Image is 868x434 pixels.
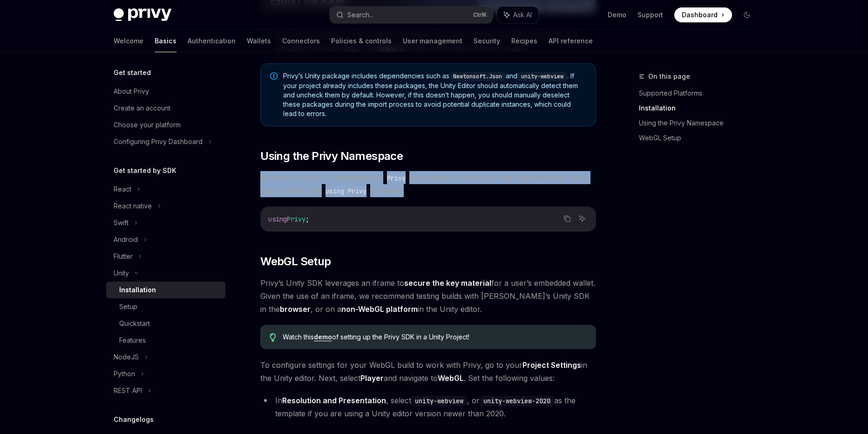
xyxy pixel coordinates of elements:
div: Flutter [114,251,133,262]
button: Toggle dark mode [739,7,754,22]
h5: Get started [114,67,151,78]
a: Supported Platforms [639,86,762,101]
span: Privy’s Unity SDK leverages an iframe to for a user’s embedded wallet. Given the use of an iframe... [260,276,596,316]
img: dark logo [114,8,171,21]
div: About Privy [114,86,149,97]
code: Newtonsoft.Json [449,72,506,81]
div: React [114,184,131,195]
strong: browser [280,304,311,314]
a: Basics [155,30,176,52]
svg: Note [270,72,278,80]
div: Search... [347,9,373,21]
strong: non-WebGL platform [341,304,418,314]
a: Features [106,332,225,349]
a: Installation [106,282,225,298]
a: Installation [639,101,762,116]
a: Create an account [106,100,225,117]
div: Python [114,368,135,379]
div: REST API [114,385,142,396]
strong: Project Settings [522,360,581,370]
strong: Resolution and Presentation [282,396,386,405]
code: unity-webview-2020 [480,396,554,406]
span: All Privy classes in Unity live in the namespace. At the top of each file that uses Privy, you mu... [260,171,596,197]
a: Authentication [188,30,236,52]
a: Setup [106,298,225,315]
a: WebGL Setup [639,131,762,145]
div: Configuring Privy Dashboard [114,136,203,147]
span: On this page [648,71,690,82]
div: Setup [119,301,137,312]
span: To configure settings for your WebGL build to work with Privy, go to your in the Unity editor. Ne... [260,358,596,385]
span: Using the Privy Namespace [260,149,403,164]
a: Policies & controls [331,30,392,52]
a: Connectors [282,30,320,52]
a: Recipes [511,30,537,52]
div: Android [114,234,138,245]
div: NodeJS [114,351,139,363]
a: Wallets [247,30,271,52]
a: User management [403,30,462,52]
code: Privy [383,173,409,183]
strong: WebGL [438,373,464,383]
span: Privy [287,215,305,223]
span: WebGL Setup [260,254,331,269]
h5: Changelogs [114,414,154,425]
strong: Player [360,373,384,383]
span: ; [305,215,309,223]
span: Watch this of setting up the Privy SDK in a Unity Project! [283,332,587,342]
span: Ctrl K [473,11,487,19]
div: Swift [114,217,129,228]
code: using Privy [322,186,370,196]
code: unity-webview [517,72,567,81]
h5: Get started by SDK [114,165,176,176]
span: using [268,215,287,223]
a: About Privy [106,83,225,100]
div: Quickstart [119,318,150,329]
a: Demo [608,10,626,20]
button: Ask AI [576,213,588,225]
code: unity-webview [411,396,467,406]
a: API reference [549,30,593,52]
div: Choose your platform [114,119,181,131]
a: Quickstart [106,315,225,332]
a: Dashboard [674,7,732,22]
div: Features [119,335,146,346]
a: Welcome [114,30,143,52]
a: Using the Privy Namespace [639,116,762,131]
span: Dashboard [682,10,718,20]
a: Support [637,10,663,20]
div: Create an account [114,103,170,114]
a: Choose your platform [106,117,225,133]
a: Security [474,30,500,52]
svg: Tip [270,333,276,342]
div: Unity [114,268,129,279]
span: Privy’s Unity package includes dependencies such as and . If your project already includes these ... [283,71,586,118]
a: demo [314,333,332,341]
div: React native [114,200,152,212]
a: secure the key material [404,278,491,288]
div: Installation [119,284,156,296]
li: In , select , or as the template if you are using a Unity editor version newer than 2020. [260,394,596,420]
button: Copy the contents from the code block [561,213,573,225]
button: Ask AI [497,7,538,23]
span: Ask AI [513,10,532,20]
button: Search...CtrlK [330,7,493,23]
